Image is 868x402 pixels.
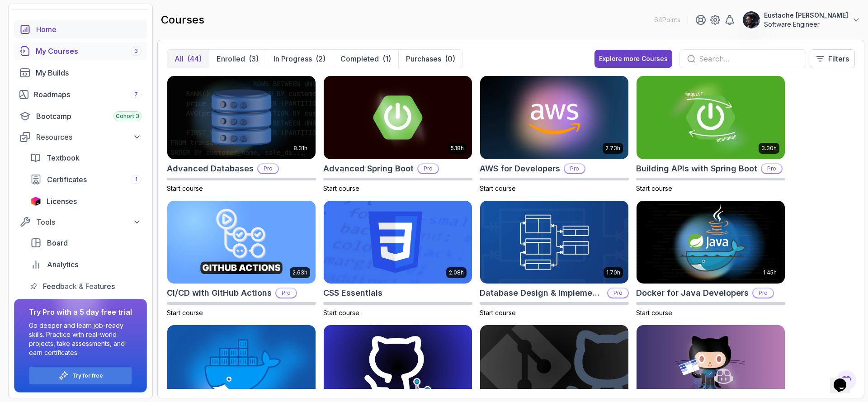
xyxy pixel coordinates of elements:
span: Start course [636,309,672,317]
button: user profile imageEustache [PERSON_NAME]Software Engineer [742,11,861,29]
span: Start course [323,309,359,317]
a: bootcamp [14,107,147,125]
p: 2.73h [605,145,620,152]
p: 1.45h [763,269,777,276]
a: certificates [25,170,147,189]
img: jetbrains icon [30,197,41,206]
input: Search... [699,53,798,64]
a: Try for free [72,372,103,379]
p: Completed [340,53,379,64]
a: licenses [25,192,147,210]
p: Pro [762,164,782,173]
a: feedback [25,277,147,295]
span: Start course [636,184,672,192]
p: 64 Points [654,15,680,24]
div: My Builds [36,67,142,78]
p: Enrolled [217,53,245,64]
h2: Building APIs with Spring Boot [636,162,757,175]
img: CI/CD with GitHub Actions card [167,201,316,284]
div: My Courses [36,46,142,57]
h2: Docker for Java Developers [636,287,749,299]
h2: courses [161,13,204,27]
p: Pro [418,164,438,173]
img: user profile image [743,11,760,28]
img: AWS for Developers card [480,76,628,159]
div: Roadmaps [34,89,142,100]
div: Explore more Courses [599,54,668,63]
span: Board [47,237,68,248]
div: Tools [36,217,142,227]
img: Database Design & Implementation card [480,201,628,284]
button: Enrolled(3) [209,50,266,68]
button: All(44) [167,50,209,68]
a: home [14,20,147,38]
a: roadmaps [14,85,147,104]
div: (0) [445,53,455,64]
p: 1.70h [606,269,620,276]
p: Software Engineer [764,20,848,29]
img: Building APIs with Spring Boot card [637,76,785,159]
p: All [175,53,184,64]
h2: CI/CD with GitHub Actions [167,287,272,299]
button: Purchases(0) [398,50,462,68]
div: (1) [382,53,391,64]
h2: Advanced Databases [167,162,254,175]
p: 8.31h [293,145,307,152]
button: Filters [810,49,855,68]
p: 2.08h [449,269,464,276]
img: CSS Essentials card [324,201,472,284]
div: (44) [187,53,202,64]
span: Textbook [47,152,80,163]
a: courses [14,42,147,60]
p: Go deeper and learn job-ready skills. Practice with real-world projects, take assessments, and ea... [29,321,132,357]
span: Start course [323,184,359,192]
div: (3) [249,53,259,64]
button: Explore more Courses [594,50,672,68]
span: Analytics [47,259,78,270]
span: Start course [167,309,203,317]
p: 5.18h [451,145,464,152]
span: 3 [134,47,138,55]
p: Pro [276,288,296,298]
div: Resources [36,132,142,142]
img: Advanced Spring Boot card [324,76,472,159]
p: In Progress [274,53,312,64]
p: Pro [753,288,773,298]
span: Start course [167,184,203,192]
h2: Advanced Spring Boot [323,162,414,175]
a: textbook [25,149,147,167]
button: Resources [14,129,147,145]
div: Home [36,24,142,35]
p: Purchases [406,53,441,64]
span: 7 [134,91,138,98]
a: analytics [25,255,147,274]
a: builds [14,64,147,82]
p: 3.30h [761,145,777,152]
img: Docker for Java Developers card [637,201,785,284]
p: Pro [565,164,585,173]
span: Feedback & Features [43,281,115,292]
h2: AWS for Developers [480,162,560,175]
p: Pro [608,288,628,298]
p: 2.63h [292,269,307,276]
p: Filters [828,53,849,64]
span: 1 [135,176,137,183]
iframe: chat widget [830,366,859,393]
p: Pro [258,164,278,173]
span: Start course [480,184,516,192]
button: Tools [14,214,147,230]
button: In Progress(2) [266,50,333,68]
p: Eustache [PERSON_NAME] [764,11,848,20]
button: Completed(1) [333,50,398,68]
h2: Database Design & Implementation [480,287,604,299]
a: board [25,234,147,252]
h2: CSS Essentials [323,287,382,299]
span: Cohort 3 [116,113,139,120]
button: Try for free [29,366,132,385]
span: Start course [480,309,516,317]
div: (2) [316,53,325,64]
span: Licenses [47,196,77,207]
span: Certificates [47,174,87,185]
